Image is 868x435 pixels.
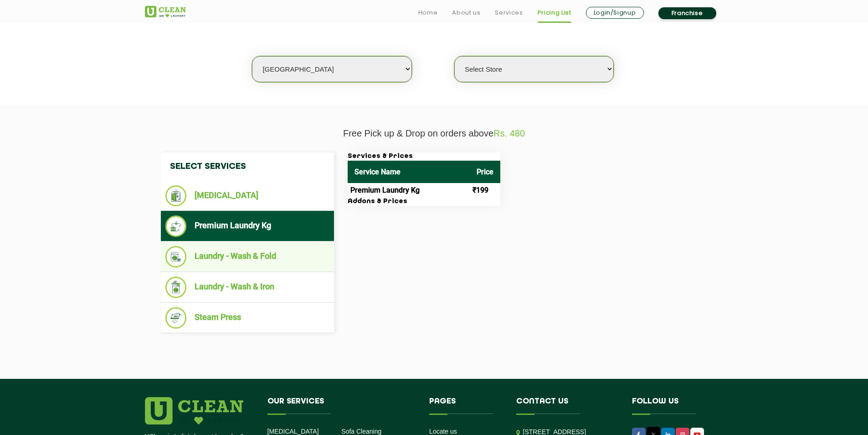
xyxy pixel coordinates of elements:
[516,397,618,414] h4: Contact us
[586,7,644,19] a: Login/Signup
[165,277,187,298] img: Laundry - Wash & Iron
[348,183,470,198] td: Premium Laundry Kg
[658,7,716,19] a: Franchise
[165,307,187,329] img: Steam Press
[538,7,571,18] a: Pricing List
[341,428,381,435] a: Sofa Cleaning
[165,246,329,267] li: Laundry - Wash & Fold
[429,397,503,414] h4: Pages
[165,185,329,206] li: [MEDICAL_DATA]
[418,7,438,18] a: Home
[165,246,187,267] img: Laundry - Wash & Fold
[632,397,712,414] h4: Follow us
[267,397,416,414] h4: Our Services
[348,198,500,206] h3: Addons & Prices
[165,215,329,237] li: Premium Laundry Kg
[145,128,724,139] p: Free Pick up & Drop on orders above
[470,183,500,198] td: ₹199
[165,307,329,329] li: Steam Press
[161,152,334,181] h4: Select Services
[145,6,186,17] img: UClean Laundry and Dry Cleaning
[267,428,319,435] a: [MEDICAL_DATA]
[429,428,457,435] a: Locate us
[165,185,187,206] img: Dry Cleaning
[145,397,243,425] img: logo.png
[348,161,470,183] th: Service Name
[495,7,523,18] a: Services
[470,161,500,183] th: Price
[165,277,329,298] li: Laundry - Wash & Iron
[452,7,480,18] a: About us
[348,152,500,161] h3: Services & Prices
[493,128,525,138] span: Rs. 480
[165,215,187,237] img: Premium Laundry Kg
